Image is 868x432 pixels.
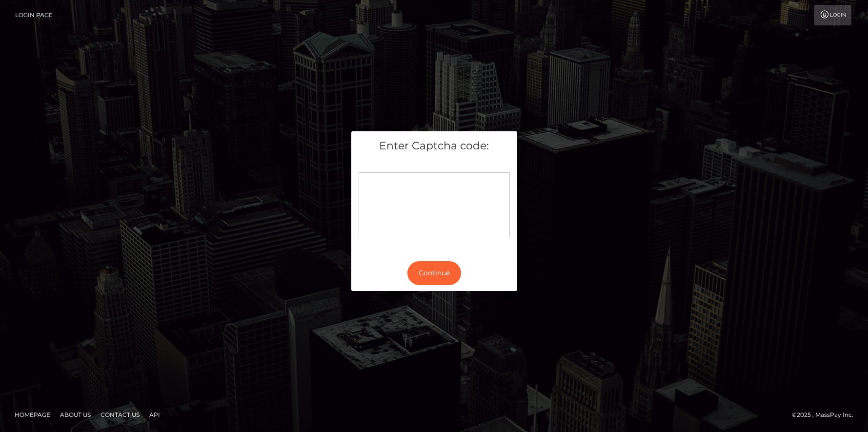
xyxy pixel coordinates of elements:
a: Login Page [15,5,53,25]
div: Captcha widget loading... [359,172,510,237]
a: Contact Us [97,407,143,422]
div: © 2025 , MassPay Inc. [792,410,861,420]
button: Continue [407,261,461,285]
h5: Enter Captcha code: [359,139,510,154]
a: About Us [56,407,95,422]
a: Homepage [11,407,54,422]
a: API [145,407,164,422]
a: Login [814,5,851,25]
